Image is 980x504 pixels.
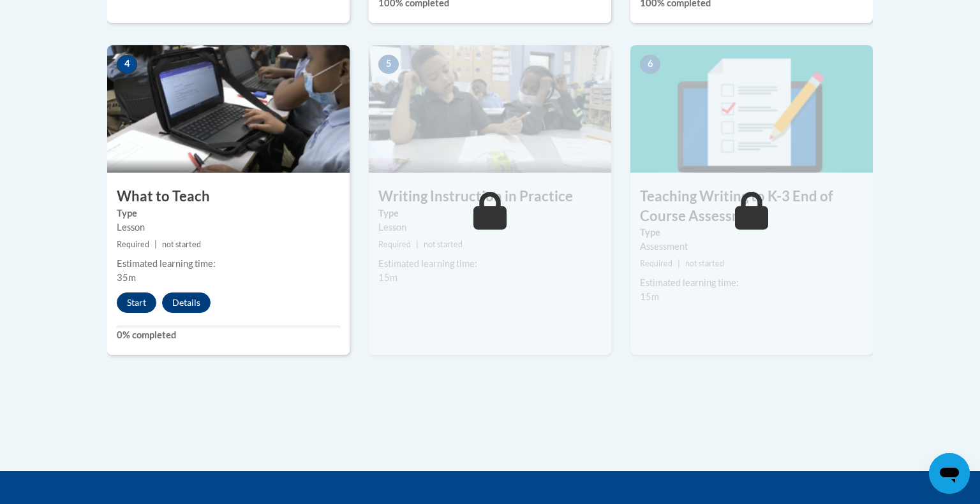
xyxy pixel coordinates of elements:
[640,276,863,290] div: Estimated learning time:
[117,220,340,234] div: Lesson
[378,55,399,74] span: 5
[117,55,137,74] span: 4
[640,226,863,240] label: Type
[378,220,602,234] div: Lesson
[378,257,602,271] div: Estimated learning time:
[685,259,724,268] span: not started
[117,240,149,249] span: Required
[424,240,463,249] span: not started
[929,453,970,494] iframe: Button to launch messaging window
[378,240,411,249] span: Required
[154,240,157,249] span: |
[117,257,340,271] div: Estimated learning time:
[640,259,672,268] span: Required
[630,45,873,173] img: Course Image
[378,272,397,283] span: 15m
[369,187,611,206] h3: Writing Instruction in Practice
[107,45,350,173] img: Course Image
[162,292,211,313] button: Details
[416,240,419,249] span: |
[117,292,156,313] button: Start
[678,259,680,268] span: |
[640,240,863,254] div: Assessment
[630,187,873,226] h3: Teaching Writing to K-3 End of Course Assessment
[117,206,340,220] label: Type
[162,240,201,249] span: not started
[117,272,136,283] span: 35m
[369,45,611,173] img: Course Image
[640,55,660,74] span: 6
[117,328,340,342] label: 0% completed
[640,291,659,302] span: 15m
[378,206,602,220] label: Type
[107,187,350,206] h3: What to Teach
